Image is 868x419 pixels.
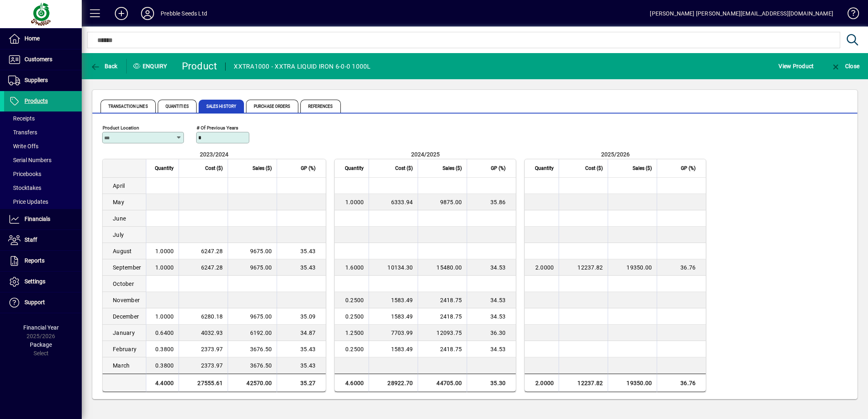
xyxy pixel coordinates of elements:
[681,164,696,173] span: GP (%)
[490,264,506,271] span: 34.53
[300,313,315,320] span: 35.09
[535,164,554,173] span: Quantity
[246,100,298,113] span: Purchase Orders
[250,362,272,369] span: 3676.50
[841,2,858,28] a: Knowledge Base
[633,164,652,173] span: Sales ($)
[8,171,41,177] span: Pricebooks
[25,278,45,285] span: Settings
[155,264,174,271] span: 1.0000
[4,111,82,125] a: Receipts
[411,151,440,158] span: 2024/2025
[4,251,82,271] a: Reports
[391,330,413,336] span: 7703.99
[200,151,228,158] span: 2023/2024
[201,264,223,271] span: 6247.28
[8,198,48,205] span: Price Updates
[300,362,315,369] span: 35.43
[440,297,462,303] span: 2418.75
[490,199,506,205] span: 35.86
[443,164,462,173] span: Sales ($)
[680,264,696,271] span: 36.76
[301,164,315,173] span: GP (%)
[155,164,174,173] span: Quantity
[490,313,506,320] span: 34.53
[525,374,559,392] td: 2.0000
[4,230,82,250] a: Staff
[155,330,174,336] span: 0.6400
[108,6,134,21] button: Add
[4,153,82,167] a: Serial Numbers
[182,60,217,73] div: Product
[779,60,814,73] span: View Product
[103,178,146,194] td: April
[103,357,146,374] td: March
[146,374,179,392] td: 4.4000
[369,374,418,392] td: 28922.70
[134,6,161,21] button: Profile
[559,374,608,392] td: 12237.82
[205,164,223,173] span: Cost ($)
[467,374,516,392] td: 35.30
[103,276,146,292] td: October
[391,199,413,205] span: 6333.94
[345,346,364,352] span: 0.2500
[300,264,315,271] span: 35.43
[103,194,146,210] td: May
[4,125,82,139] a: Transfers
[8,129,37,136] span: Transfers
[300,330,315,336] span: 34.87
[345,297,364,303] span: 0.2500
[657,374,706,392] td: 36.76
[161,7,207,20] div: Prebble Seeds Ltd
[345,264,364,271] span: 1.6000
[234,60,370,73] div: XXTRA1000 - XXTRA LIQUID IRON 6-0-0 1000L
[25,98,48,104] span: Products
[8,185,41,191] span: Stocktakes
[155,313,174,320] span: 1.0000
[201,313,223,320] span: 6280.18
[650,7,833,20] div: [PERSON_NAME] [PERSON_NAME][EMAIL_ADDRESS][DOMAIN_NAME]
[440,346,462,352] span: 2418.75
[391,313,413,320] span: 1583.49
[88,59,120,74] button: Back
[250,330,272,336] span: 6192.00
[829,59,861,74] button: Close
[101,100,156,113] span: Transaction Lines
[103,341,146,357] td: February
[30,341,52,348] span: Package
[250,313,272,320] span: 9675.00
[127,60,176,73] div: Enquiry
[490,346,506,352] span: 34.53
[4,167,82,181] a: Pricebooks
[626,264,652,271] span: 19350.00
[250,264,272,271] span: 9675.00
[4,29,82,49] a: Home
[25,77,48,83] span: Suppliers
[345,330,364,336] span: 1.2500
[155,346,174,352] span: 0.3800
[228,374,277,392] td: 42570.00
[345,199,364,205] span: 1.0000
[300,248,315,254] span: 35.43
[158,100,197,113] span: Quantities
[197,125,238,131] mat-label: # of previous years
[250,346,272,352] span: 3676.50
[103,243,146,259] td: August
[179,374,228,392] td: 27555.61
[608,374,657,392] td: 19350.00
[23,324,59,331] span: Financial Year
[585,164,603,173] span: Cost ($)
[103,227,146,243] td: July
[103,125,139,131] mat-label: Product Location
[300,100,341,113] span: References
[391,346,413,352] span: 1583.49
[103,292,146,308] td: November
[776,59,816,74] button: View Product
[199,100,244,113] span: Sales History
[4,139,82,153] a: Write Offs
[601,151,630,158] span: 2025/2026
[201,330,223,336] span: 4032.93
[155,248,174,254] span: 1.0000
[201,346,223,352] span: 2373.97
